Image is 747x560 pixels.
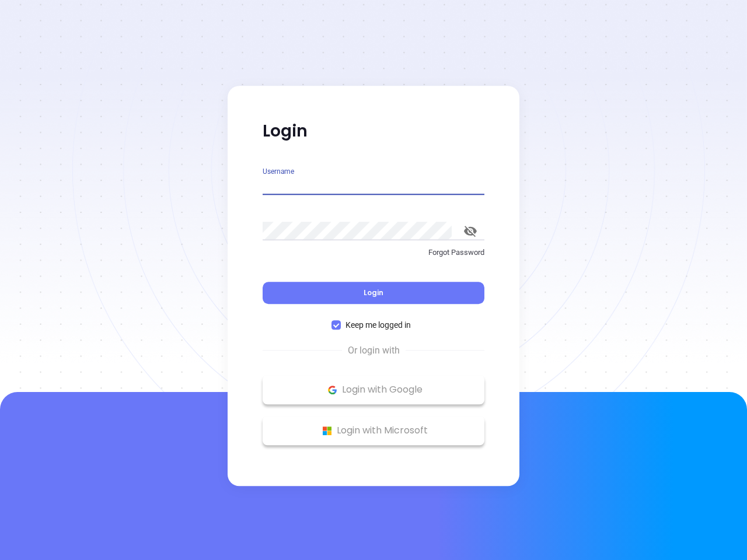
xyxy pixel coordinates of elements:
[263,121,484,142] p: Login
[263,416,484,445] button: Microsoft Logo Login with Microsoft
[268,422,479,439] p: Login with Microsoft
[263,247,484,258] p: Forgot Password
[456,217,484,245] button: toggle password visibility
[320,423,334,438] img: Microsoft Logo
[263,247,484,268] a: Forgot Password
[342,344,406,358] span: Or login with
[268,381,479,398] p: Login with Google
[341,318,416,331] span: Keep me logged in
[364,288,383,297] span: Login
[263,375,484,404] button: Google Logo Login with Google
[325,383,340,397] img: Google Logo
[263,282,484,304] button: Login
[263,168,294,175] label: Username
